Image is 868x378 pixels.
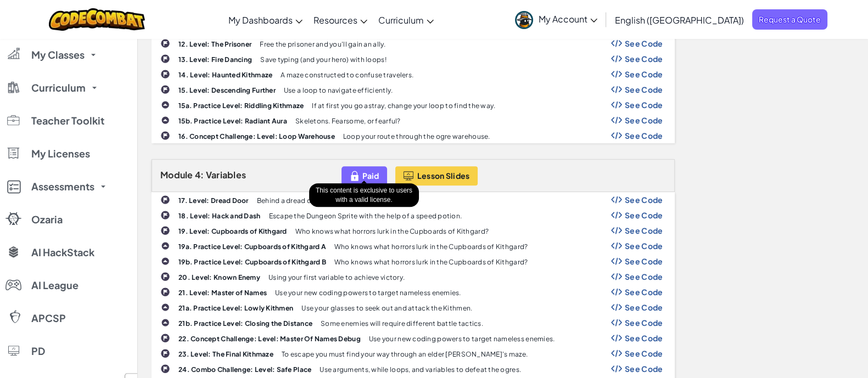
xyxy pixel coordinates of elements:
a: Resources [308,5,373,35]
span: See Code [625,272,663,281]
img: Show Code Logo [611,242,622,250]
a: Request a Quote [752,9,827,30]
b: 15a. Practice Level: Riddling Kithmaze [178,101,304,110]
img: Show Code Logo [611,116,622,124]
img: avatar [515,11,533,29]
b: 20. Level: Known Enemy [178,273,260,281]
b: 19b. Practice Level: Cupboards of Kithgard B [178,258,326,266]
img: Show Code Logo [611,319,622,326]
p: Free the prisoner and you'll gain an ally. [260,41,385,48]
p: To escape you must find your way through an elder [PERSON_NAME]'s maze. [282,351,528,358]
span: My Classes [31,50,85,60]
p: Save typing (and your hero) with loops! [260,56,387,63]
a: English ([GEOGRAPHIC_DATA]) [609,5,749,35]
img: IconChallengeLevel.svg [160,348,170,358]
img: IconChallengeLevel.svg [160,225,170,235]
p: Behind a dread door lies a chest full of riches. [257,197,403,204]
img: Show Code Logo [611,211,622,219]
img: IconChallengeLevel.svg [160,195,170,205]
b: 19a. Practice Level: Cupboards of Kithgard A [178,242,326,251]
p: Who knows what horrors lurk in the Cupboards of Kithgard? [334,243,528,250]
a: My Dashboards [223,5,308,35]
img: IconChallengeLevel.svg [160,272,170,281]
b: 13. Level: Fire Dancing [178,55,252,64]
b: 19. Level: Cupboards of Kithgard [178,227,287,235]
img: IconChallengeLevel.svg [160,38,170,48]
a: My Account [509,2,603,37]
p: Loop your route through the ogre warehouse. [343,133,490,140]
img: IconChallengeLevel.svg [160,84,170,94]
p: Use arguments, while loops, and variables to defeat the ogres. [320,366,521,373]
b: 15. Level: Descending Further [178,86,276,94]
b: 24. Combo Challenge: Level: Safe Place [178,365,311,374]
b: 15b. Practice Level: Radiant Aura [178,117,287,125]
span: See Code [625,257,663,266]
img: Show Code Logo [611,196,622,204]
img: IconChallengeLevel.svg [160,364,170,374]
span: See Code [625,85,663,94]
img: Show Code Logo [611,55,622,63]
span: See Code [625,226,663,235]
span: English ([GEOGRAPHIC_DATA]) [615,14,744,26]
span: See Code [625,349,663,358]
img: IconPracticeLevel.svg [161,116,170,125]
span: See Code [625,39,663,48]
img: Show Code Logo [611,334,622,342]
b: 12. Level: The Prisoner [178,40,251,48]
img: IconPracticeLevel.svg [161,241,170,250]
span: My Account [539,13,597,25]
img: IconPracticeLevel.svg [161,100,170,109]
img: IconChallengeLevel.svg [160,54,170,64]
p: Who knows what horrors lurk in the Cupboards of Kithgard? [334,258,528,266]
span: Variables [206,169,246,180]
img: CodeCombat logo [49,8,145,31]
img: IconChallengeLevel.svg [160,333,170,343]
img: Show Code Logo [611,132,622,139]
div: This content is exclusive to users with a valid license. [309,183,419,207]
img: IconPaidLevel.svg [350,170,360,182]
img: IconChallengeLevel.svg [160,69,170,79]
span: Curriculum [378,14,424,26]
span: See Code [625,241,663,250]
img: Show Code Logo [611,227,622,234]
img: Show Code Logo [611,257,622,265]
img: Show Code Logo [611,101,622,109]
img: Show Code Logo [611,273,622,280]
img: IconPracticeLevel.svg [161,257,170,266]
b: 21b. Practice Level: Closing the Distance [178,319,312,328]
p: Skeletons. Fearsome, or fearful? [295,117,401,125]
b: 22. Concept Challenge: Level: Master Of Names Debug [178,335,361,343]
a: Curriculum [373,5,439,35]
span: See Code [625,287,663,296]
span: See Code [625,70,663,78]
p: Using your first variable to achieve victory. [268,274,405,281]
span: See Code [625,303,663,312]
p: Who knows what horrors lurk in the Cupboards of Kithgard? [295,228,489,235]
b: 21a. Practice Level: Lowly Kithmen [178,304,293,312]
span: See Code [625,334,663,342]
img: Show Code Logo [611,349,622,357]
button: Lesson Slides [395,166,478,185]
span: See Code [625,54,663,63]
b: 16. Concept Challenge: Level: Loop Warehouse [178,132,335,140]
b: 23. Level: The Final Kithmaze [178,350,273,358]
span: See Code [625,318,663,327]
p: Use your new coding powers to target nameless enemies. [275,289,461,296]
img: IconChallengeLevel.svg [160,287,170,297]
span: See Code [625,100,663,109]
img: Show Code Logo [611,40,622,47]
img: Show Code Logo [611,86,622,93]
p: Some enemies will require different battle tactics. [321,320,483,327]
span: Curriculum [31,83,86,93]
span: My Dashboards [228,14,293,26]
span: See Code [625,131,663,140]
img: IconPracticeLevel.svg [161,318,170,327]
img: Show Code Logo [611,365,622,373]
span: 4: [195,169,204,180]
span: Teacher Toolkit [31,116,104,126]
p: If at first you go astray, change your loop to find the way. [312,102,495,109]
p: A maze constructed to confuse travelers. [281,71,413,78]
